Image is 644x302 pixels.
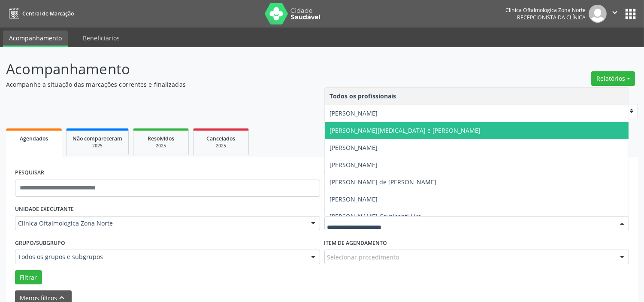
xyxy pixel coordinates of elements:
[330,212,422,220] span: [PERSON_NAME] Cavalcanti Lira
[15,236,65,250] label: Grupo/Subgrupo
[324,236,387,250] label: Item de agendamento
[610,8,620,17] i: 
[330,126,481,134] span: [PERSON_NAME][MEDICAL_DATA] e [PERSON_NAME]
[15,270,42,285] button: Filtrar
[330,109,378,117] span: [PERSON_NAME]
[3,31,68,47] a: Acompanhamento
[77,31,126,46] a: Beneficiários
[517,14,586,21] span: Recepcionista da clínica
[623,6,638,21] button: apps
[18,253,302,261] span: Todos os grupos e subgrupos
[330,195,378,203] span: [PERSON_NAME]
[330,161,378,169] span: [PERSON_NAME]
[15,166,44,180] label: PESQUISAR
[207,135,236,142] span: Cancelados
[330,143,378,152] span: [PERSON_NAME]
[18,219,302,228] span: Clinica Oftalmologica Zona Norte
[200,143,242,149] div: 2025
[73,135,122,142] span: Não compareceram
[607,5,623,23] button: 
[6,58,448,80] p: Acompanhamento
[139,143,182,149] div: 2025
[505,6,586,14] div: Clinica Oftalmologica Zona Norte
[589,5,607,23] img: img
[327,253,399,262] span: Selecionar procedimento
[330,92,396,100] span: Todos os profissionais
[591,71,635,86] button: Relatórios
[20,135,48,142] span: Agendados
[6,6,74,21] a: Central de Marcação
[330,178,437,186] span: [PERSON_NAME] de [PERSON_NAME]
[15,203,74,216] label: UNIDADE EXECUTANTE
[22,10,74,17] span: Central de Marcação
[73,143,122,149] div: 2025
[148,135,174,142] span: Resolvidos
[6,80,448,89] p: Acompanhe a situação das marcações correntes e finalizadas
